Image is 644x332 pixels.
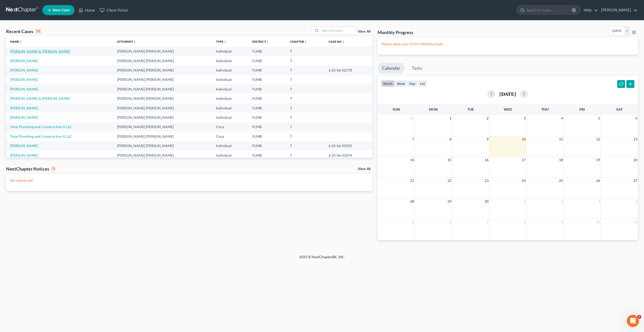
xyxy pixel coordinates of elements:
h2: [DATE] [499,91,516,97]
a: Case Nounfold_more [329,40,345,43]
td: 7 [286,141,325,151]
span: Sat [616,107,623,111]
span: 26 [596,178,601,184]
td: FLMB [248,75,286,84]
span: 30 [484,198,489,204]
td: FLMB [248,94,286,103]
a: [PERSON_NAME] [10,106,38,110]
td: [PERSON_NAME] [PERSON_NAME] [113,103,212,113]
input: Search by name... [320,27,356,34]
span: 23 [484,178,489,184]
span: Sun [393,107,400,111]
td: FLMB [248,151,286,160]
a: Help [581,6,598,15]
td: 7 [286,132,325,141]
span: 9 [560,219,563,225]
a: Districtunfold_more [252,40,269,43]
td: [PERSON_NAME] [PERSON_NAME] [113,122,212,132]
td: [PERSON_NAME] [PERSON_NAME] [113,65,212,75]
td: FLMB [248,113,286,122]
input: Search by name... [526,5,573,15]
td: Individual [212,141,248,151]
span: Tue [467,107,474,111]
button: day [407,80,418,87]
td: [PERSON_NAME] [PERSON_NAME] [113,94,212,103]
span: 8 [449,136,452,142]
td: Individual [212,46,248,56]
span: Thu [541,107,549,111]
span: 13 [633,136,638,142]
td: 7 [286,113,325,122]
a: Total Plumbing and Construction II, LLC [10,125,72,129]
a: [PERSON_NAME] [599,6,638,15]
td: 7 [286,65,325,75]
span: 16 [484,157,489,163]
span: 27 [633,178,638,184]
h3: Monthly Progress [378,29,413,35]
span: 20 [633,157,638,163]
span: 9 [486,136,489,142]
td: FLMB [248,46,286,56]
td: [PERSON_NAME] [PERSON_NAME] [113,141,212,151]
span: 1 [523,198,526,204]
span: 1 [449,115,452,121]
div: Recent Cases [6,28,41,34]
span: 22 [447,178,452,184]
span: 29 [447,198,452,204]
a: [PERSON_NAME] [10,59,38,63]
td: 7 [286,94,325,103]
td: FLMB [248,132,286,141]
a: Chapterunfold_more [290,40,307,43]
span: 5 [637,315,641,319]
td: [PERSON_NAME] [PERSON_NAME] [113,46,212,56]
td: Individual [212,151,248,160]
td: 7 [286,84,325,94]
a: Home [76,6,97,15]
i: unfold_more [304,40,307,43]
td: FLMB [248,141,286,151]
p: No notices yet! [10,178,368,183]
td: Individual [212,84,248,94]
i: unfold_more [224,40,227,43]
a: Typeunfold_more [216,40,227,43]
span: 24 [521,178,526,184]
span: 28 [410,198,415,204]
p: Please setup your Firm's Monthly Goals [382,41,634,46]
a: [PERSON_NAME] [10,87,38,91]
td: Individual [212,56,248,65]
td: 7 [286,151,325,160]
span: 19 [596,157,601,163]
a: Tasks [407,63,427,74]
div: 15 [35,29,41,34]
a: [PERSON_NAME] [10,115,38,120]
td: [PERSON_NAME] [PERSON_NAME] [113,75,212,84]
span: 3 [598,198,601,204]
iframe: Intercom live chat [627,315,639,327]
span: 2 [486,115,489,121]
td: 7 [286,103,325,113]
a: [PERSON_NAME] & [PERSON_NAME] [10,96,70,101]
a: Nameunfold_more [10,40,22,43]
span: Wed [504,107,512,111]
span: 3 [523,115,526,121]
span: 21 [410,178,415,184]
span: 15 [447,157,452,163]
div: 2025 © NextChapterBK, INC [178,254,466,264]
span: 31 [410,115,415,121]
span: 8 [523,219,526,225]
a: [PERSON_NAME] [10,153,38,157]
td: Individual [212,113,248,122]
span: 14 [410,157,415,163]
a: [PERSON_NAME] [10,77,38,82]
span: 18 [558,157,563,163]
span: 6 [449,219,452,225]
td: [PERSON_NAME] [PERSON_NAME] [113,132,212,141]
td: [PERSON_NAME] [PERSON_NAME] [113,56,212,65]
span: 11 [558,136,563,142]
span: New Case [53,8,70,12]
a: Client Portal [97,6,130,15]
td: 6:25-bk-03505 [325,141,373,151]
button: week [395,80,407,87]
span: 2 [560,198,563,204]
span: 7 [486,219,489,225]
